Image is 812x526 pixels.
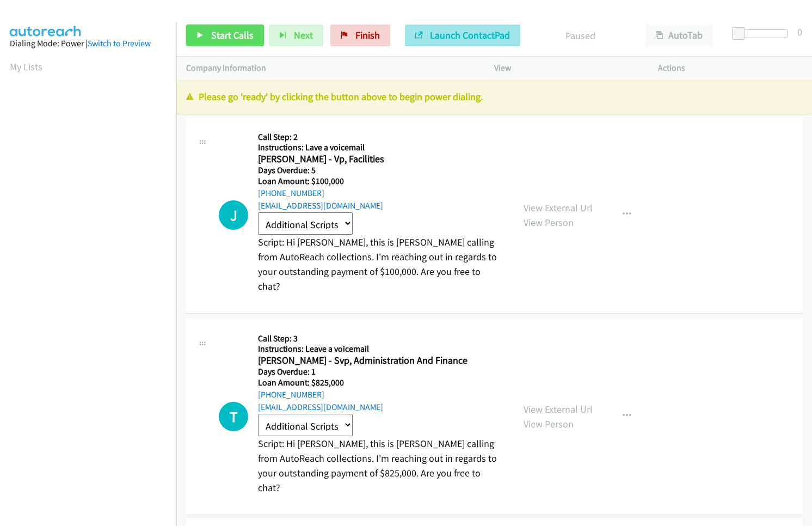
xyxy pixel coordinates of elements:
[258,200,383,211] a: [EMAIL_ADDRESS][DOMAIN_NAME]
[524,403,593,415] a: View External Url
[258,165,504,176] h5: Days Overdue: 5
[258,366,504,377] h5: Days Overdue: 1
[524,216,574,229] a: View Person
[330,25,390,46] a: Finish
[219,200,248,230] div: The call is yet to be attempted
[430,29,510,41] span: Launch ContactPad
[258,235,504,293] p: Script: Hi [PERSON_NAME], this is [PERSON_NAME] calling from AutoReach collections. I'm reaching ...
[219,200,248,230] h1: J
[658,62,802,75] p: Actions
[645,25,713,46] button: AutoTab
[219,402,248,431] h1: T
[258,153,504,166] h2: [PERSON_NAME] - Vp, Facilities
[535,28,626,43] p: Paused
[258,377,504,388] h5: Loan Amount: $825,000
[10,60,42,73] a: My Lists
[258,333,504,344] h5: Call Step: 3
[258,389,324,400] a: [PHONE_NUMBER]
[258,176,504,187] h5: Loan Amount: $100,000
[405,25,520,46] button: Launch ContactPad
[258,354,504,367] h2: [PERSON_NAME] - Svp, Administration And Finance
[355,29,380,41] span: Finish
[258,436,504,495] p: Script: Hi [PERSON_NAME], this is [PERSON_NAME] calling from AutoReach collections. I'm reaching ...
[524,201,593,214] a: View External Url
[258,344,504,354] h5: Instructions: Leave a voicemail
[88,38,151,48] a: Switch to Preview
[258,188,324,198] a: [PHONE_NUMBER]
[797,25,802,39] div: 0
[294,29,313,41] span: Next
[258,132,504,143] h5: Call Step: 2
[494,62,638,75] p: View
[524,418,574,430] a: View Person
[258,402,383,412] a: [EMAIL_ADDRESS][DOMAIN_NAME]
[186,89,802,104] p: Please go 'ready' by clicking the button above to begin power dialing.
[737,29,788,38] div: Delay between calls (in seconds)
[219,402,248,431] div: The call is yet to be attempted
[258,142,504,153] h5: Instructions: Lave a voicemail
[186,62,475,75] p: Company Information
[10,37,167,50] div: Dialing Mode: Power |
[269,25,323,46] button: Next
